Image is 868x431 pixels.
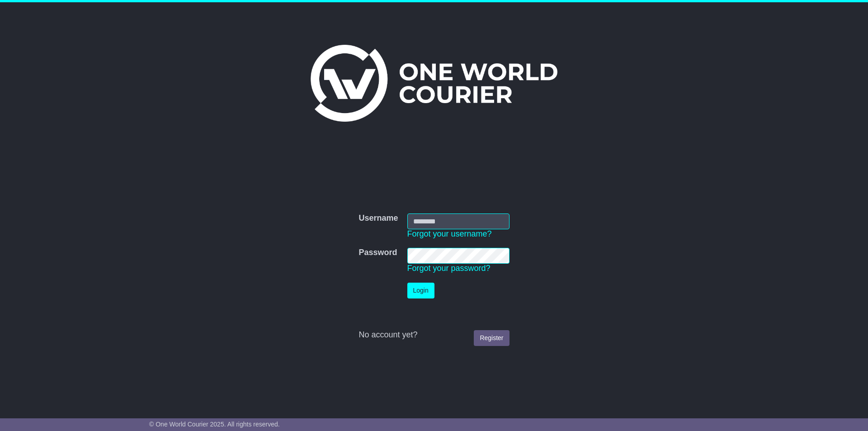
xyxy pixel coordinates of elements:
a: Register [474,330,509,346]
div: No account yet? [359,330,509,340]
label: Password [359,248,397,258]
button: Login [407,283,434,298]
label: Username [359,213,398,223]
a: Forgot your password? [407,264,491,273]
a: Forgot your username? [407,229,492,238]
span: © One World Courier 2025. All rights reserved. [149,421,280,428]
img: One World [311,45,557,122]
